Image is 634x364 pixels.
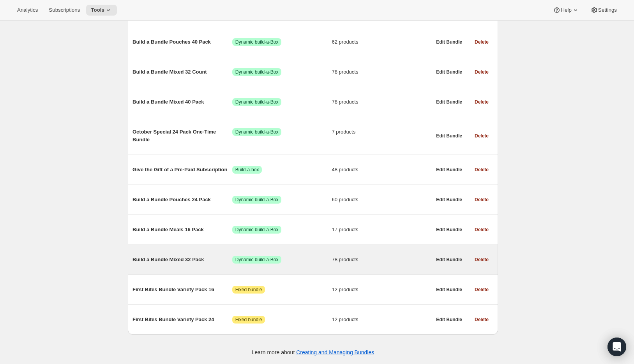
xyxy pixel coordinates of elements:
[436,99,462,105] span: Edit Bundle
[431,224,467,235] button: Edit Bundle
[475,317,489,323] span: Delete
[252,348,374,356] p: Learn more about
[132,316,232,324] span: First Bites Bundle Variety Pack 24
[548,5,584,16] button: Help
[332,226,432,234] span: 17 products
[436,317,462,323] span: Edit Bundle
[475,227,489,233] span: Delete
[470,130,493,141] button: Delete
[436,197,462,203] span: Edit Bundle
[431,130,467,141] button: Edit Bundle
[470,314,493,325] button: Delete
[49,7,80,13] span: Subscriptions
[235,197,279,203] span: Dynamic build-a-Box
[296,349,374,355] a: Creating and Managing Bundles
[235,167,259,173] span: Build-a-box
[235,129,279,135] span: Dynamic build-a-Box
[332,316,432,324] span: 12 products
[470,284,493,295] button: Delete
[332,98,432,106] span: 78 products
[235,287,262,293] span: Fixed bundle
[475,99,489,105] span: Delete
[586,5,622,16] button: Settings
[132,128,232,144] span: October Special 24 Pack One-Time Bundle
[235,69,279,75] span: Dynamic build-a-Box
[431,164,467,175] button: Edit Bundle
[475,39,489,45] span: Delete
[132,98,232,106] span: Build a Bundle Mixed 40 Pack
[436,287,462,293] span: Edit Bundle
[91,7,104,13] span: Tools
[235,317,262,323] span: Fixed bundle
[470,164,493,175] button: Delete
[17,7,38,13] span: Analytics
[598,7,617,13] span: Settings
[475,167,489,173] span: Delete
[436,227,462,233] span: Edit Bundle
[470,224,493,235] button: Delete
[132,166,232,174] span: Give the Gift of a Pre-Paid Subscription
[132,38,232,46] span: Build a Bundle Pouches 40 Pack
[475,69,489,75] span: Delete
[235,99,279,105] span: Dynamic build-a-Box
[470,254,493,265] button: Delete
[235,227,279,233] span: Dynamic build-a-Box
[431,194,467,205] button: Edit Bundle
[12,5,42,16] button: Analytics
[235,39,279,45] span: Dynamic build-a-Box
[132,68,232,76] span: Build a Bundle Mixed 32 Count
[431,67,467,77] button: Edit Bundle
[332,256,432,264] span: 78 products
[86,5,117,16] button: Tools
[332,68,432,76] span: 78 products
[332,38,432,46] span: 62 products
[470,67,493,77] button: Delete
[132,286,232,294] span: First Bites Bundle Variety Pack 16
[332,166,432,174] span: 48 products
[608,338,626,356] div: Open Intercom Messenger
[436,167,462,173] span: Edit Bundle
[431,97,467,107] button: Edit Bundle
[436,257,462,263] span: Edit Bundle
[470,97,493,107] button: Delete
[436,69,462,75] span: Edit Bundle
[475,133,489,139] span: Delete
[470,194,493,205] button: Delete
[332,196,432,204] span: 60 products
[332,286,432,294] span: 12 products
[332,128,432,136] span: 7 products
[132,226,232,234] span: Build a Bundle Meals 16 Pack
[475,257,489,263] span: Delete
[470,37,493,47] button: Delete
[475,287,489,293] span: Delete
[431,314,467,325] button: Edit Bundle
[431,37,467,47] button: Edit Bundle
[436,39,462,45] span: Edit Bundle
[436,133,462,139] span: Edit Bundle
[132,256,232,264] span: Build a Bundle Mixed 32 Pack
[235,257,279,263] span: Dynamic build-a-Box
[44,5,85,16] button: Subscriptions
[475,197,489,203] span: Delete
[431,284,467,295] button: Edit Bundle
[132,196,232,204] span: Build a Bundle Pouches 24 Pack
[431,254,467,265] button: Edit Bundle
[561,7,571,13] span: Help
